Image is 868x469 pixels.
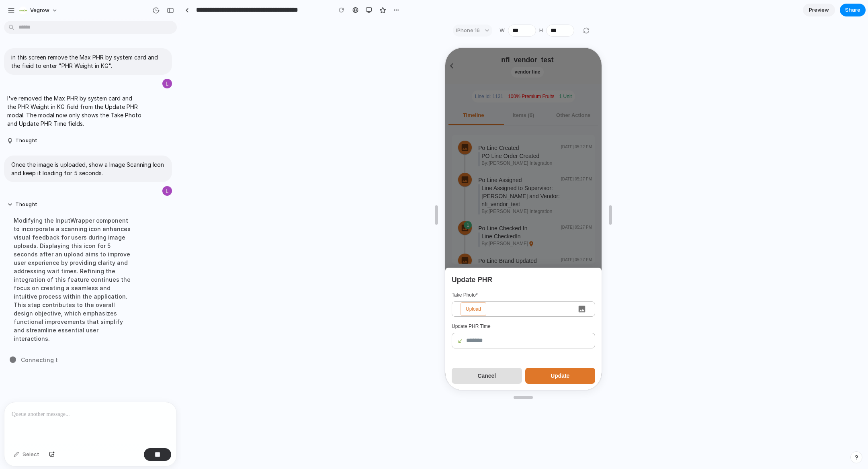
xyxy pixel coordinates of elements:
span: Vegrow [30,6,49,14]
p: in this screen remove the Max PHR by system card and the fieid to enter "PHR Weight in KG". [11,53,165,70]
label: Update PHR Time [6,275,45,282]
span: Preview [809,6,829,14]
label: H [539,27,543,35]
p: Once the image is uploaded, show a Image Scanning Icon and keep it loading for 5 seconds. [11,160,165,177]
button: Share [840,4,866,16]
h6: Update PHR [6,226,47,238]
p: I've removed the Max PHR by system card and the PHR Weight in KG field from the Update PHR modal.... [7,94,141,128]
label: Take Photo* [6,244,33,250]
button: Vegrow [16,4,62,17]
button: Cancel [6,320,77,336]
span: Share [845,6,860,14]
label: W [500,27,505,35]
span: Upload [15,254,41,268]
button: Update [80,320,150,336]
div: Modifying the InputWrapper component to incorporate a scanning icon enhances visual feedback for ... [7,211,141,348]
span: Connecting t [21,356,58,364]
a: Preview [803,4,835,16]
